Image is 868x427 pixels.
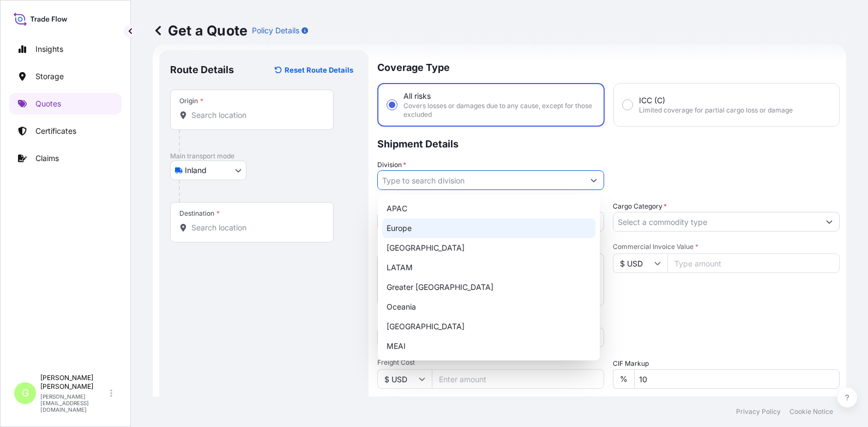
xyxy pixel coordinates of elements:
[170,63,234,76] p: Route Details
[377,127,840,159] p: Shipment Details
[789,407,833,416] p: Cookie Notice
[382,297,595,317] div: Oceania
[382,317,595,336] div: [GEOGRAPHIC_DATA]
[378,170,584,190] input: Type to search division
[40,373,108,391] p: [PERSON_NAME] [PERSON_NAME]
[191,222,320,233] input: Destination
[179,97,203,105] div: Origin
[153,22,248,39] p: Get a Quote
[170,152,358,161] p: Main transport mode
[584,170,604,190] button: Show suggestions
[613,358,649,369] label: CIF Markup
[252,25,299,36] p: Policy Details
[613,212,819,232] input: Select a commodity type
[736,407,781,416] p: Privacy Policy
[170,161,246,180] button: Select transport
[22,388,29,399] span: G
[432,369,604,389] input: Enter amount
[377,159,406,170] label: Division
[667,253,840,273] input: Type amount
[35,44,63,55] p: Insights
[285,64,353,75] p: Reset Route Details
[377,50,840,83] p: Coverage Type
[639,95,665,106] span: ICC (C)
[634,369,840,389] input: Enter percentage
[377,358,604,367] span: Freight Cost
[377,201,437,212] span: Date of Departure
[40,393,108,413] p: [PERSON_NAME][EMAIL_ADDRESS][DOMAIN_NAME]
[819,212,839,232] button: Show suggestions
[179,209,220,218] div: Destination
[377,242,445,253] label: Description of Cargo
[613,201,667,212] label: Cargo Category
[613,369,634,389] div: %
[403,102,595,119] span: Covers losses or damages due to any cause, except for those excluded
[191,110,320,121] input: Origin
[35,153,59,164] p: Claims
[382,199,595,218] div: APAC
[35,98,61,109] p: Quotes
[377,317,431,328] label: Named Assured
[382,238,595,258] div: [GEOGRAPHIC_DATA]
[403,91,431,102] span: All risks
[382,258,595,277] div: LATAM
[35,71,64,82] p: Storage
[185,165,207,176] span: Inland
[639,106,793,115] span: Limited coverage for partial cargo loss or damage
[613,242,840,251] span: Commercial Invoice Value
[382,218,595,238] div: Europe
[35,126,76,137] p: Certificates
[382,336,595,356] div: MEAI
[382,277,595,297] div: Greater [GEOGRAPHIC_DATA]
[382,199,595,356] div: Suggestions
